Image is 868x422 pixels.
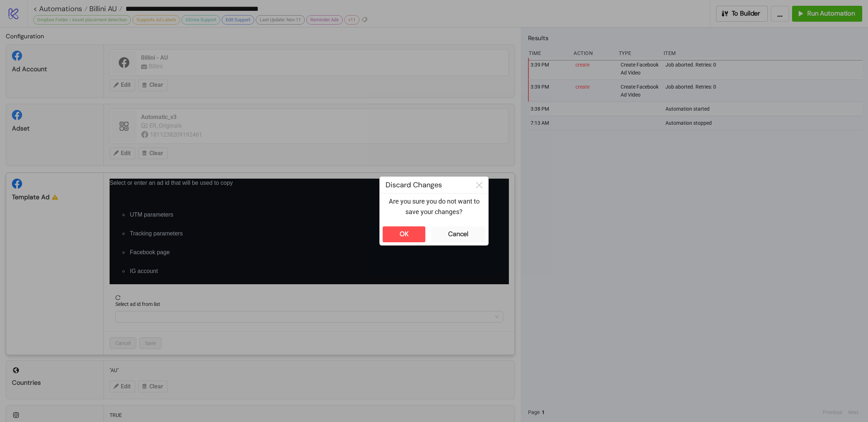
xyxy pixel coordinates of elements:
div: OK [400,230,409,238]
button: Cancel [431,226,485,242]
button: OK [383,226,425,242]
div: Discard Changes [380,177,470,193]
div: Cancel [448,230,468,238]
p: Are you sure you do not want to save your changes? [386,196,482,217]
